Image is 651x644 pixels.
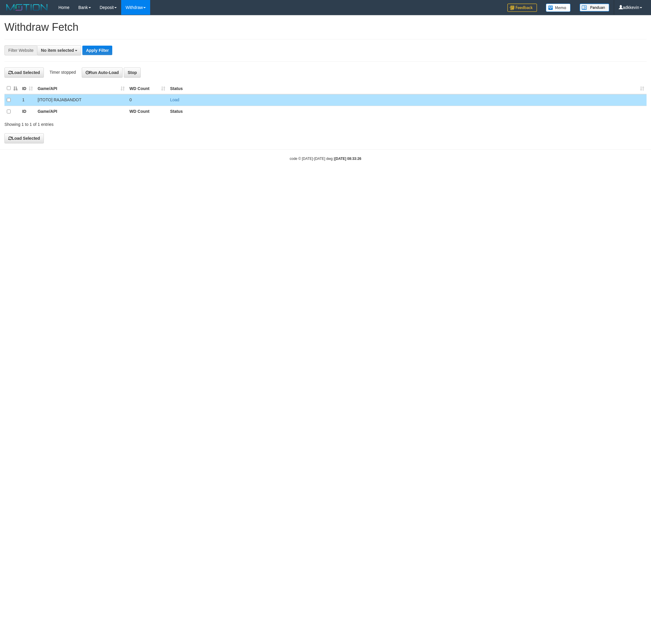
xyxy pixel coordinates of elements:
[82,68,123,78] button: Run Auto-Load
[4,68,44,78] button: Load Selected
[127,83,168,94] th: WD Count: activate to sort column ascending
[20,83,35,94] th: ID: activate to sort column ascending
[37,45,81,55] button: No item selected
[170,97,179,102] a: Load
[41,48,74,53] span: No item selected
[49,70,76,75] span: Timer stopped
[129,97,132,102] span: 0
[127,106,168,117] th: WD Count
[20,106,35,117] th: ID
[580,4,609,12] img: panduan.png
[290,157,361,161] small: code © [DATE]-[DATE] dwg |
[124,68,141,78] button: Stop
[335,157,361,161] strong: [DATE] 08:33:26
[20,94,35,106] td: 1
[4,3,49,12] img: MOTION_logo.png
[4,21,647,33] h1: Withdraw Fetch
[4,133,44,143] button: Load Selected
[35,94,127,106] td: [ITOTO] RAJABANDOT
[4,45,37,55] div: Filter Website
[507,4,537,12] img: Feedback.jpg
[35,106,127,117] th: Game/API
[4,119,267,127] div: Showing 1 to 1 of 1 entries
[546,4,571,12] img: Button%20Memo.svg
[35,83,127,94] th: Game/API: activate to sort column ascending
[168,106,647,117] th: Status
[82,46,112,55] button: Apply Filter
[168,83,647,94] th: Status: activate to sort column ascending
